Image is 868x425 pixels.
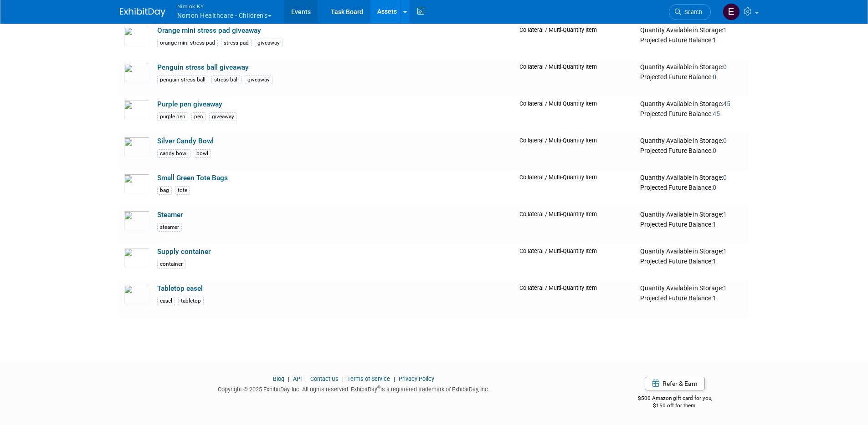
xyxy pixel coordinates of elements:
[723,211,727,218] span: 1
[221,39,252,47] div: stress pad
[640,174,745,182] div: Quantity Available in Storage:
[157,211,183,219] a: Steamer
[245,76,272,84] div: giveaway
[723,248,727,255] span: 1
[640,71,745,81] div: Projected Future Balance:
[713,258,716,265] span: 1
[713,294,716,302] span: 1
[640,248,745,256] div: Quantity Available in Storage:
[640,293,745,303] div: Projected Future Balance:
[601,402,749,410] div: $150 off for them.
[310,375,339,382] a: Contact Us
[645,377,705,390] a: Refer & Earn
[209,112,237,121] div: giveaway
[516,23,637,60] td: Collateral / Multi-Quantity Item
[157,260,185,268] div: container
[120,383,588,394] div: Copyright © 2025 ExhibitDay, Inc. All rights reserved. ExhibitDay is a registered trademark of Ex...
[157,112,188,121] div: purple pen
[640,35,745,45] div: Projected Future Balance:
[723,174,727,181] span: 0
[347,375,390,382] a: Terms of Service
[516,96,637,133] td: Collateral / Multi-Quantity Item
[178,297,204,305] div: tabletop
[157,297,175,305] div: easel
[640,100,745,108] div: Quantity Available in Storage:
[713,73,716,81] span: 0
[157,137,214,145] a: Silver Candy Bowl
[640,63,745,71] div: Quantity Available in Storage:
[157,26,261,35] a: Orange mini stress pad giveaway
[640,26,745,35] div: Quantity Available in Storage:
[640,145,745,155] div: Projected Future Balance:
[211,76,241,84] div: stress ball
[723,284,727,292] span: 1
[516,244,637,281] td: Collateral / Multi-Quantity Item
[640,284,745,293] div: Quantity Available in Storage:
[175,186,190,195] div: tote
[713,221,716,228] span: 1
[157,223,182,232] div: steamer
[157,248,211,256] a: Supply container
[713,147,716,154] span: 0
[723,26,727,34] span: 1
[723,3,740,20] img: Elizabeth Griffin
[255,39,282,47] div: giveaway
[681,9,702,15] span: Search
[194,149,211,158] div: bowl
[157,63,249,71] a: Penguin stress ball giveaway
[669,4,711,20] a: Search
[723,63,727,71] span: 0
[640,108,745,118] div: Projected Future Balance:
[157,149,190,158] div: candy bowl
[723,100,730,107] span: 45
[640,182,745,192] div: Projected Future Balance:
[516,133,637,170] td: Collateral / Multi-Quantity Item
[286,375,292,382] span: |
[640,211,745,219] div: Quantity Available in Storage:
[377,385,380,390] sup: ®
[713,36,716,44] span: 1
[157,76,208,84] div: penguin stress ball
[601,389,749,410] div: $500 Amazon gift card for you,
[157,186,172,195] div: bag
[516,170,637,207] td: Collateral / Multi-Quantity Item
[157,284,203,293] a: Tabletop easel
[157,39,218,47] div: orange mini stress pad
[273,375,284,382] a: Blog
[157,100,222,108] a: Purple pen giveaway
[516,60,637,96] td: Collateral / Multi-Quantity Item
[640,256,745,266] div: Projected Future Balance:
[640,219,745,229] div: Projected Future Balance:
[157,174,228,182] a: Small Green Tote Bags
[713,184,716,191] span: 0
[303,375,309,382] span: |
[191,112,206,121] div: pen
[391,375,397,382] span: |
[340,375,346,382] span: |
[516,207,637,244] td: Collateral / Multi-Quantity Item
[399,375,434,382] a: Privacy Policy
[723,137,727,144] span: 0
[713,110,720,117] span: 45
[120,8,165,17] img: ExhibitDay
[516,281,637,318] td: Collateral / Multi-Quantity Item
[640,137,745,145] div: Quantity Available in Storage:
[177,1,272,11] span: Nimlok KY
[293,375,302,382] a: API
